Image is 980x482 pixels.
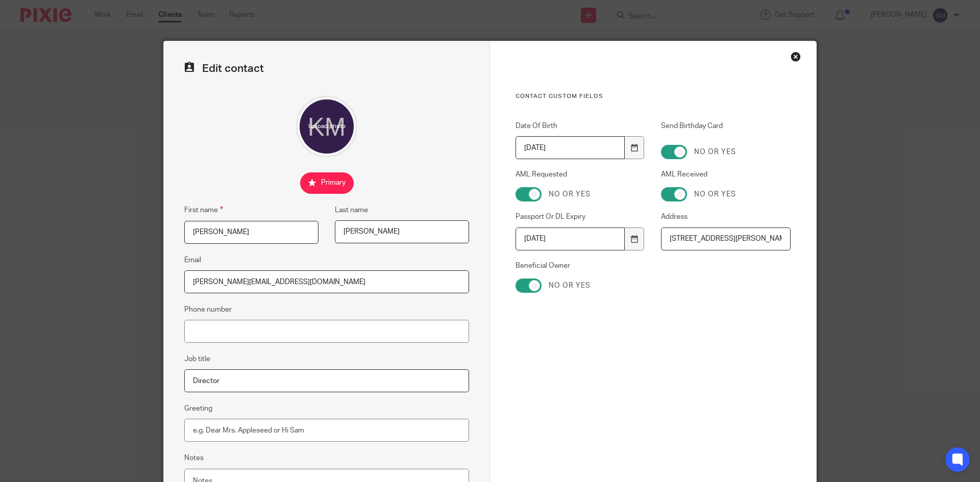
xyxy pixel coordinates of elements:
[516,92,791,100] h3: Contact Custom fields
[184,255,201,265] label: Email
[516,136,625,159] input: YYYY-MM-DD
[516,212,645,222] label: Passport Or DL Expiry
[661,212,791,222] label: Address
[184,305,232,315] label: Phone number
[184,419,469,442] input: e.g. Dear Mrs. Appleseed or Hi Sam
[791,52,801,62] div: Close this dialog window
[516,169,645,180] label: AML Requested
[694,189,736,199] label: No or yes
[184,62,469,75] h2: Edit contact
[516,121,645,131] label: Date Of Birth
[184,453,204,463] label: Notes
[516,261,645,271] label: Beneficial Owner
[335,205,368,215] label: Last name
[516,227,625,250] input: YYYY-MM-DD
[549,281,591,291] label: No or yes
[661,169,791,180] label: AML Received
[184,204,223,216] label: First name
[694,147,736,157] label: No or yes
[549,189,591,199] label: No or yes
[184,403,212,414] label: Greeting
[661,121,791,137] label: Send Birthday Card
[184,354,210,364] label: Job title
